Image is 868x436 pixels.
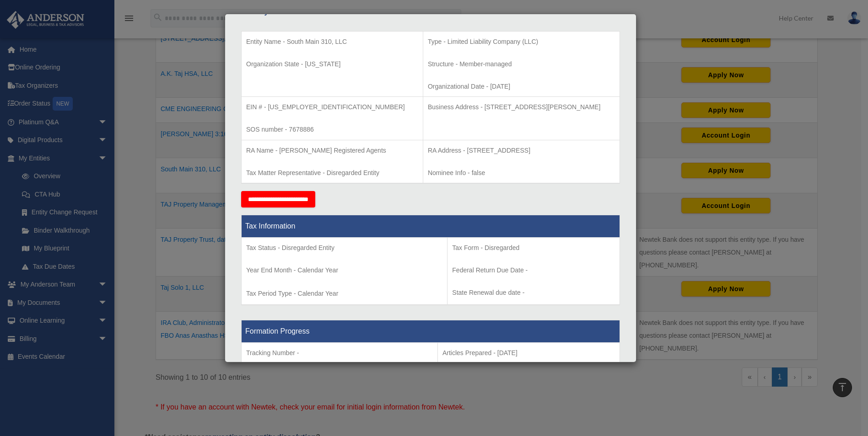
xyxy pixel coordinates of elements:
p: Nominee Info - false [428,167,615,179]
p: Type - Limited Liability Company (LLC) [428,36,615,48]
p: Organizational Date - [DATE] [428,81,615,92]
p: Structure - Member-managed [428,58,615,70]
p: Tax Form - Disregarded [452,242,615,254]
p: Organization State - [US_STATE] [246,58,418,70]
th: Tax Information [242,215,620,238]
p: Entity Name - South Main 310, LLC [246,36,418,48]
p: Tracking Number - [246,347,433,359]
th: Formation Progress [242,320,620,343]
p: State Renewal due date - [452,287,615,298]
p: Business Address - [STREET_ADDRESS][PERSON_NAME] [428,101,615,113]
p: RA Name - [PERSON_NAME] Registered Agents [246,145,418,156]
p: Tax Matter Representative - Disregarded Entity [246,167,418,179]
p: Articles Prepared - [DATE] [442,347,615,359]
p: EIN # - [US_EMPLOYER_IDENTIFICATION_NUMBER] [246,101,418,113]
td: Tax Period Type - Calendar Year [242,238,447,305]
p: Tax Status - Disregarded Entity [246,242,442,254]
p: Year End Month - Calendar Year [246,265,442,276]
p: RA Address - [STREET_ADDRESS] [428,145,615,156]
p: Federal Return Due Date - [452,265,615,276]
p: SOS number - 7678886 [246,124,418,135]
